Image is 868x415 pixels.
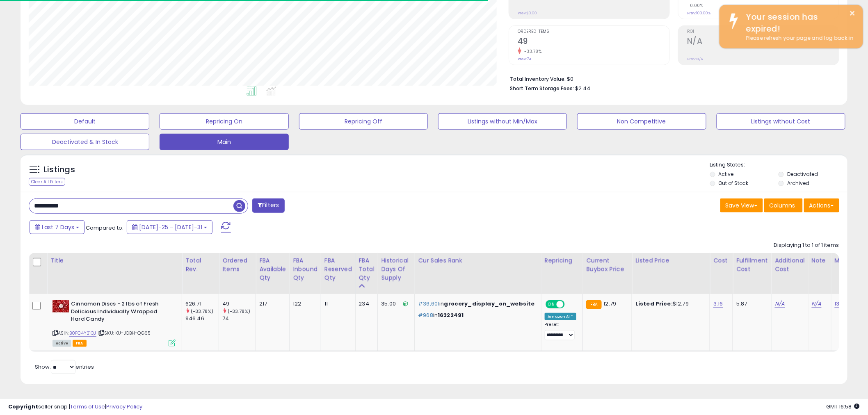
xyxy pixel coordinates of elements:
[518,57,531,62] small: Prev: 74
[827,403,860,410] span: 2025-08-11 16:58 GMT
[293,300,315,308] div: 122
[191,308,213,315] small: (-33.78%)
[787,180,809,187] label: Archived
[563,301,576,308] span: OFF
[418,256,537,265] div: Cur Sales Rank
[770,201,795,210] span: Columns
[381,300,408,308] div: 35.00
[774,242,839,249] div: Displaying 1 to 1 of 1 items
[717,113,845,130] button: Listings without Cost
[324,300,349,308] div: 11
[418,312,535,319] p: in
[713,300,723,308] a: 3.16
[222,300,256,308] div: 49
[8,403,142,411] div: seller snap | |
[804,198,839,212] button: Actions
[43,164,75,176] h5: Listings
[42,223,74,231] span: Last 7 Days
[438,113,567,130] button: Listings without Min/Max
[21,113,149,130] button: Default
[139,223,202,231] span: [DATE]-25 - [DATE]-31
[835,300,848,308] a: 13.60
[73,340,87,347] span: FBA
[30,220,85,234] button: Last 7 Days
[21,134,149,150] button: Deactivated & In Stock
[521,48,542,55] small: -33.78%
[324,256,352,282] div: FBA Reserved Qty
[545,256,580,265] div: Repricing
[71,300,171,325] b: Cinnamon Discs - 2 lbs of Fresh Delicious Individually Wrapped Hard Candy
[510,85,574,92] b: Short Term Storage Fees:
[252,198,284,213] button: Filters
[53,340,71,347] span: All listings currently available for purchase on Amazon
[787,171,818,178] label: Deactivated
[687,30,839,34] span: ROI
[228,308,250,315] small: (-33.78%)
[359,256,375,282] div: FBA Total Qty
[545,313,577,320] div: Amazon AI *
[764,198,803,212] button: Columns
[713,256,729,265] div: Cost
[736,300,765,308] div: 5.87
[418,300,535,308] p: in
[185,256,215,274] div: Total Rev.
[86,224,123,232] span: Compared to:
[720,198,763,212] button: Save View
[359,300,372,308] div: 234
[545,322,577,340] div: Preset:
[687,2,704,9] small: 0.00%
[418,311,433,319] span: #968
[50,256,178,265] div: Title
[510,73,833,83] li: $0
[69,330,96,337] a: B0FC4Y21QJ
[127,220,212,234] button: [DATE]-25 - [DATE]-31
[518,36,669,48] h2: 49
[35,363,94,371] span: Show: entries
[546,301,557,308] span: ON
[53,300,69,312] img: 51yJQraDK4L._SL40_.jpg
[418,300,439,308] span: #36,601
[222,256,252,274] div: Ordered Items
[98,330,151,336] span: | SKU: KU-JCBH-QG65
[160,134,288,150] button: Main
[518,30,669,34] span: Ordered Items
[719,180,749,187] label: Out of Stock
[29,178,65,186] div: Clear All Filters
[710,161,847,169] p: Listing States:
[53,300,176,346] div: ASIN:
[775,300,785,308] a: N/A
[586,300,601,309] small: FBA
[185,315,219,322] div: 946.46
[160,113,288,130] button: Repricing On
[736,256,768,274] div: Fulfillment Cost
[635,300,673,308] b: Listed Price:
[812,300,822,308] a: N/A
[719,171,734,178] label: Active
[299,113,428,130] button: Repricing Off
[740,11,857,34] div: Your session has expired!
[604,300,617,308] span: 12.79
[687,36,839,48] h2: N/A
[577,113,706,130] button: Non Competitive
[222,315,256,322] div: 74
[635,256,706,265] div: Listed Price
[259,300,283,308] div: 217
[687,57,703,62] small: Prev: N/A
[850,8,856,18] button: ×
[106,403,142,410] a: Privacy Policy
[518,11,537,16] small: Prev: $0.00
[740,34,857,42] div: Please refresh your page and log back in
[438,311,464,319] span: 16322491
[70,403,105,410] a: Terms of Use
[293,256,318,282] div: FBA inbound Qty
[575,84,590,92] span: $2.44
[259,256,286,282] div: FBA Available Qty
[381,256,411,282] div: Historical Days Of Supply
[687,11,710,16] small: Prev: 100.00%
[635,300,704,308] div: $12.79
[812,256,828,265] div: Note
[8,403,38,410] strong: Copyright
[775,256,805,274] div: Additional Cost
[185,300,219,308] div: 626.71
[586,256,628,274] div: Current Buybox Price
